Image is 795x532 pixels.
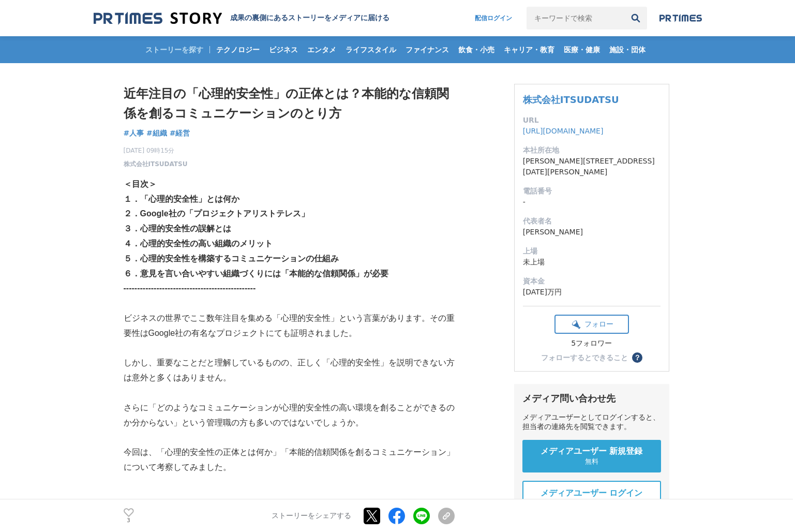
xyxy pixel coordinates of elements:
span: #人事 [124,128,144,138]
p: さらに「どのようなコミュニケーションが心理的安全性の高い環境を創ることができるのか分からない」という管理職の方も多いのではないでしょうか。 [124,401,455,431]
dt: 上場 [523,246,661,257]
strong: ＜目次＞ [124,180,157,188]
button: 検索 [624,7,647,29]
img: prtimes [659,14,702,22]
dd: [PERSON_NAME] [523,227,661,238]
dt: 電話番号 [523,186,661,197]
span: ファイナンス [401,45,453,54]
span: ライフスタイル [341,45,400,54]
dd: 未上場 [523,257,661,268]
a: 配信ログイン [464,7,522,29]
a: 医療・健康 [560,36,604,63]
span: エンタメ [303,45,340,54]
dt: 代表者名 [523,216,661,227]
a: メディアユーザー ログイン 既に登録済みの方はこちら [522,481,661,515]
div: 5フォロワー [554,339,629,348]
a: ビジネス [265,36,302,63]
strong: ６．意見を言い合いやすい組織づくりには「本能的な信頼関係」が必要 [124,269,388,278]
a: 株式会社ITSUDATSU [124,159,188,169]
span: 飲食・小売 [454,45,499,54]
a: #経営 [170,128,190,139]
a: メディアユーザー 新規登録 無料 [522,440,661,472]
strong: ５．心理的安全性を構築するコミュニケーションの仕組み [124,254,339,263]
p: しかし、重要なことだと理解しているものの、正しく「心理的安全性」を説明できない方は意外と多くはありません。 [124,356,455,386]
span: [DATE] 09時15分 [124,146,188,155]
dd: [PERSON_NAME][STREET_ADDRESS][DATE][PERSON_NAME] [523,156,661,178]
h2: 成果の裏側にあるストーリーをメディアに届ける [230,13,389,23]
span: 医療・健康 [560,45,604,54]
a: キャリア・教育 [500,36,559,63]
span: テクノロジー [212,45,264,54]
div: フォローするとできること [541,354,628,361]
button: ？ [632,352,642,363]
a: #組織 [146,128,167,139]
button: フォロー [554,315,629,334]
strong: ２．Google社の「プロジェクトアリストテレス」 [124,209,309,218]
a: 飲食・小売 [454,36,499,63]
span: #経営 [170,128,190,138]
span: メディアユーザー 新規登録 [541,446,643,457]
a: テクノロジー [212,36,264,63]
p: 3 [124,518,134,523]
span: ？ [634,354,641,361]
a: 施設・団体 [605,36,650,63]
dt: 資本金 [523,276,661,287]
a: ライフスタイル [341,36,400,63]
p: 今回は、「心理的安全性の正体とは何か」「本能的信頼関係を創るコミュニケーション」について考察してみました。 [124,445,455,475]
div: メディア問い合わせ先 [522,392,661,405]
span: 施設・団体 [605,45,650,54]
span: 無料 [585,457,598,466]
p: ビジネスの世界でここ数年注目を集める「心理的安全性」という言葉があります。その重要性はGoogle社の有名なプロジェクトにても証明されました。 [124,311,455,341]
span: メディアユーザー ログイン [541,488,643,499]
div: メディアユーザーとしてログインすると、担当者の連絡先を閲覧できます。 [522,413,661,432]
a: #人事 [124,128,144,139]
dd: - [523,197,661,208]
a: 成果の裏側にあるストーリーをメディアに届ける 成果の裏側にあるストーリーをメディアに届ける [94,11,389,25]
dt: URL [523,115,661,126]
strong: ４．心理的安全性の高い組織のメリット [124,239,273,248]
strong: ------------------------------------------------ [124,284,256,292]
p: ストーリーをシェアする [272,511,351,521]
a: ファイナンス [401,36,453,63]
input: キーワードで検索 [527,7,624,29]
h1: 近年注目の「心理的安全性」の正体とは？本能的な信頼関係を創るコミュニケーションのとり方 [124,84,455,124]
span: ビジネス [265,45,302,54]
a: エンタメ [303,36,340,63]
dt: 本社所在地 [523,145,661,156]
strong: １．「心理的安全性」とは何か [124,195,239,203]
span: #組織 [146,128,167,138]
a: [URL][DOMAIN_NAME] [523,127,604,135]
img: 成果の裏側にあるストーリーをメディアに届ける [94,11,222,25]
span: キャリア・教育 [500,45,559,54]
a: 株式会社ITSUDATSU [523,94,619,105]
dd: [DATE]万円 [523,287,661,298]
strong: ３．心理的安全性の誤解とは [124,224,231,233]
